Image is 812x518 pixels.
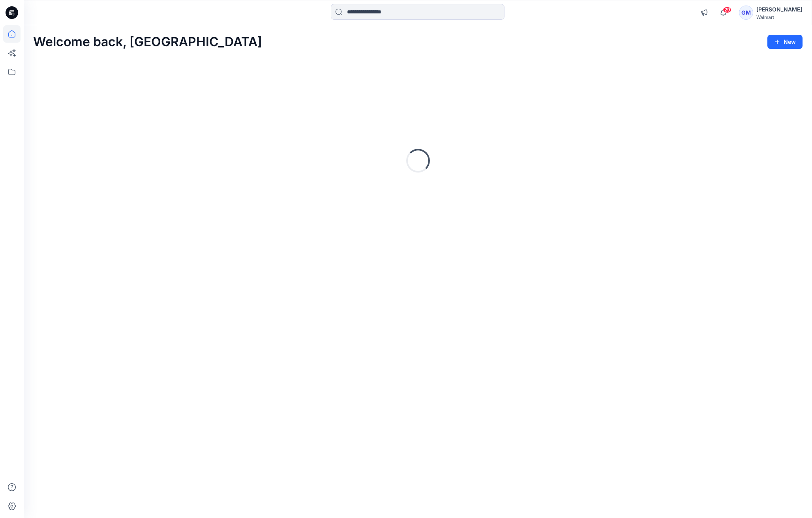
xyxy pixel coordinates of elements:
span: 29 [723,7,731,13]
h2: Welcome back, [GEOGRAPHIC_DATA] [33,35,262,49]
div: Walmart [756,14,802,20]
div: GM [739,6,753,20]
button: New [767,35,803,49]
div: [PERSON_NAME] [756,5,802,14]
